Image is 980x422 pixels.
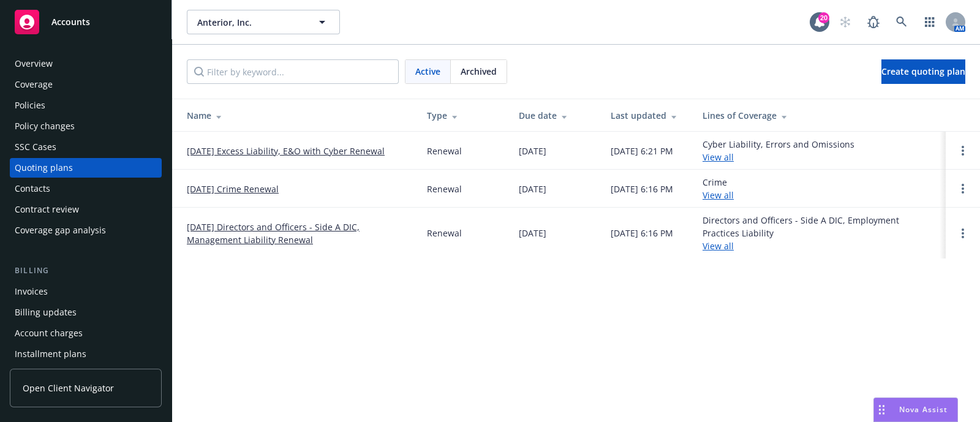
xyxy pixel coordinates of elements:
a: [DATE] Crime Renewal [187,183,279,195]
a: SSC Cases [10,137,162,157]
div: Renewal [427,183,462,195]
div: Lines of Coverage [703,109,936,122]
div: Quoting plans [15,158,73,178]
a: Accounts [10,5,162,39]
div: Directors and Officers - Side A DIC, Employment Practices Liability [703,214,936,252]
span: Nova Assist [899,404,948,415]
div: [DATE] 6:21 PM [611,145,673,157]
div: [DATE] 6:16 PM [611,183,673,195]
div: SSC Cases [15,137,56,157]
div: Billing updates [15,303,77,322]
div: Type [427,109,499,122]
div: Policy changes [15,116,75,136]
div: Billing [10,265,162,277]
div: Crime [703,176,734,202]
a: Account charges [10,323,162,343]
div: [DATE] [519,145,546,157]
a: Report a Bug [861,10,886,34]
div: Renewal [427,227,462,239]
input: Filter by keyword... [187,59,399,84]
div: Cyber Liability, Errors and Omissions [703,138,854,164]
a: Contacts [10,179,162,198]
div: Contacts [15,179,50,198]
a: Search [889,10,914,34]
a: Create quoting plan [881,59,965,84]
div: Due date [519,109,591,122]
a: Coverage gap analysis [10,220,162,240]
a: Billing updates [10,303,162,322]
a: Policy changes [10,116,162,136]
a: Open options [956,181,970,196]
a: Switch app [918,10,942,34]
button: Nova Assist [873,398,958,422]
div: Policies [15,96,45,115]
a: [DATE] Directors and Officers - Side A DIC, Management Liability Renewal [187,220,407,246]
div: Invoices [15,282,48,301]
a: Open options [956,226,970,241]
div: Contract review [15,200,79,219]
div: Installment plans [15,344,86,364]
div: [DATE] 6:16 PM [611,227,673,239]
div: Renewal [427,145,462,157]
a: Contract review [10,200,162,219]
span: Create quoting plan [881,66,965,77]
a: [DATE] Excess Liability, E&O with Cyber Renewal [187,145,385,157]
div: Overview [15,54,53,73]
a: Invoices [10,282,162,301]
button: Anterior, Inc. [187,10,340,34]
div: [DATE] [519,227,546,239]
div: Coverage gap analysis [15,220,106,240]
span: Anterior, Inc. [197,16,303,29]
div: [DATE] [519,183,546,195]
a: Installment plans [10,344,162,364]
div: Coverage [15,75,53,94]
div: Last updated [611,109,683,122]
a: Policies [10,96,162,115]
div: 20 [818,12,829,23]
div: Name [187,109,407,122]
div: Account charges [15,323,83,343]
a: View all [703,151,734,163]
a: Start snowing [833,10,858,34]
a: View all [703,189,734,201]
span: Open Client Navigator [23,382,114,394]
a: Coverage [10,75,162,94]
span: Archived [461,65,497,78]
a: Quoting plans [10,158,162,178]
a: View all [703,240,734,252]
a: Open options [956,143,970,158]
span: Active [415,65,440,78]
span: Accounts [51,17,90,27]
div: Drag to move [874,398,889,421]
a: Overview [10,54,162,73]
